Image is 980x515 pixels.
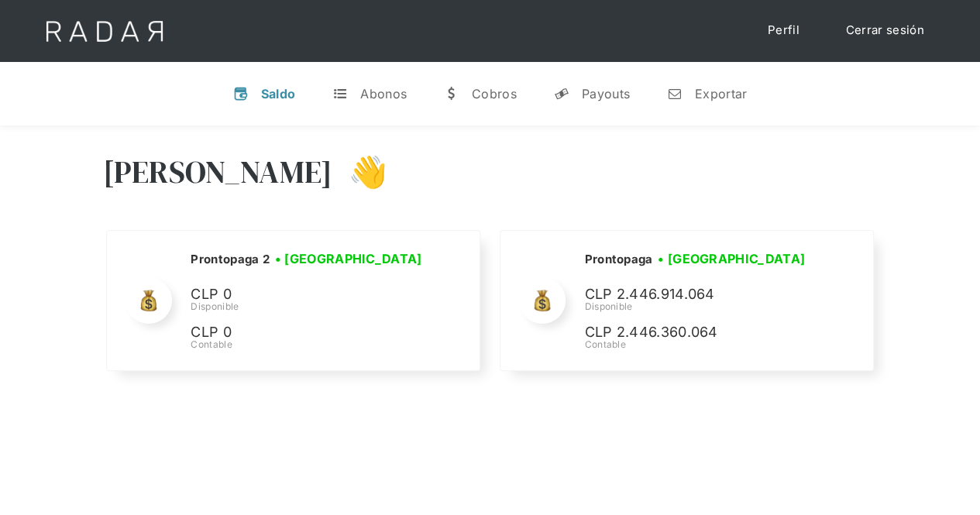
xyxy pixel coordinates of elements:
[360,86,407,101] div: Abonos
[191,321,423,344] p: CLP 0
[261,86,296,101] div: Saldo
[332,153,387,191] h3: 👋
[582,86,630,101] div: Payouts
[191,300,427,314] div: Disponible
[584,283,817,306] p: CLP 2.446.914.064
[554,86,569,101] div: y
[584,338,817,352] div: Contable
[191,338,427,352] div: Contable
[103,153,333,191] h3: [PERSON_NAME]
[752,15,815,46] a: Perfil
[584,321,817,344] p: CLP 2.446.360.064
[275,249,422,268] h3: • [GEOGRAPHIC_DATA]
[584,300,817,314] div: Disponible
[332,86,348,101] div: t
[191,252,270,267] h2: Prontopaga 2
[667,86,683,101] div: n
[584,252,652,267] h2: Prontopaga
[233,86,249,101] div: v
[658,249,805,268] h3: • [GEOGRAPHIC_DATA]
[191,283,423,306] p: CLP 0
[444,86,459,101] div: w
[472,86,517,101] div: Cobros
[830,15,940,46] a: Cerrar sesión
[695,86,747,101] div: Exportar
